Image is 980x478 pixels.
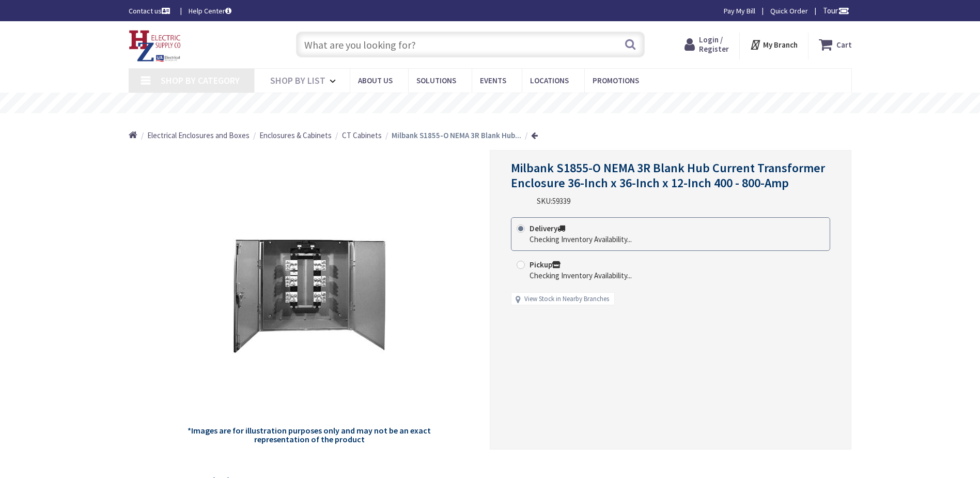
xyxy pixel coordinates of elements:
div: Checking Inventory Availability... [530,270,632,281]
div: SKU: [537,196,570,206]
a: Help Center [189,6,231,16]
rs-layer: Free Same Day Pickup at 8 Locations [399,98,583,109]
h5: *Images are for illustration purposes only and may not be an exact representation of the product [186,426,432,444]
strong: Milbank S1855-O NEMA 3R Blank Hub... [392,130,521,140]
a: Contact us [129,6,172,16]
span: About Us [358,76,393,85]
span: Events [480,76,506,85]
strong: Cart [836,35,852,54]
span: Locations [530,76,569,85]
div: Checking Inventory Availability... [530,234,632,245]
a: Quick Order [770,6,808,16]
input: What are you looking for? [296,32,645,57]
span: Login / Register [699,35,729,54]
a: Pay My Bill [724,6,755,16]
a: CT Cabinets [342,130,382,141]
span: CT Cabinets [342,130,382,140]
div: My Branch [750,35,798,54]
span: Electrical Enclosures and Boxes [147,130,250,140]
a: Electrical Enclosures and Boxes [147,130,250,141]
span: Solutions [416,76,456,85]
a: Enclosures & Cabinets [259,130,332,141]
span: Promotions [593,76,639,85]
span: Milbank S1855-O NEMA 3R Blank Hub Current Transformer Enclosure 36-Inch x 36-Inch x 12-Inch 400 -... [511,160,825,191]
a: View Stock in Nearby Branches [524,294,609,304]
a: Login / Register [685,35,729,54]
span: Shop By Category [161,74,240,86]
strong: Pickup [530,260,561,270]
a: Cart [819,35,852,54]
span: Tour [823,6,849,16]
img: Milbank S1855-O NEMA 3R Blank Hub Current Transformer Enclosure 36-Inch x 36-Inch x 12-Inch 400 -... [232,217,387,372]
strong: My Branch [763,40,798,50]
img: HZ Electric Supply [129,30,181,62]
strong: Delivery [530,223,565,233]
span: Shop By List [270,74,325,86]
span: Enclosures & Cabinets [259,130,332,140]
span: 59339 [552,196,570,206]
